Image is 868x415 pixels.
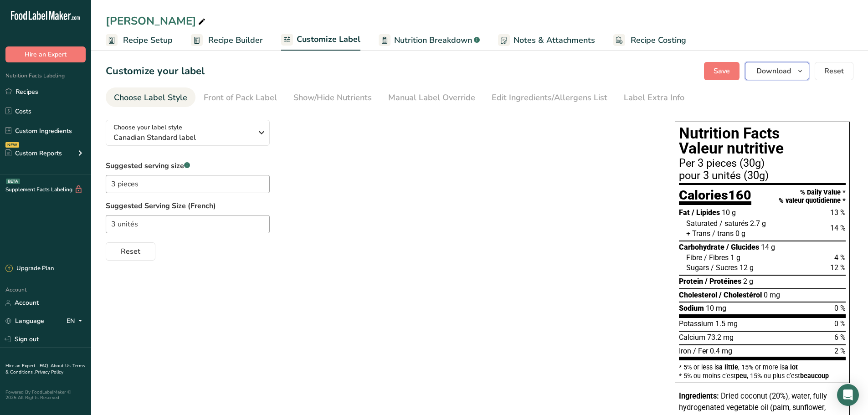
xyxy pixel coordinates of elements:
section: * 5% or less is , 15% or more is [679,360,846,379]
div: Calories [679,189,751,205]
button: Reset [815,62,853,80]
span: / trans [712,229,734,238]
span: 0 % [834,304,846,313]
button: Save [704,62,740,80]
span: Cholesterol [679,291,717,299]
div: Show/Hide Nutrients [293,92,372,104]
span: + Trans [686,229,710,238]
a: Recipe Costing [613,30,686,51]
a: Notes & Attachments [498,30,595,51]
div: EN [67,316,86,327]
span: 1 g [730,253,740,262]
span: Customize Label [297,33,360,46]
div: % Daily Value * % valeur quotidienne * [779,189,846,205]
a: About Us . [51,363,72,369]
span: / Lipides [692,208,720,217]
span: 2.7 g [750,219,766,228]
a: Hire an Expert . [5,363,38,369]
div: [PERSON_NAME] [106,13,207,29]
span: / Fer [693,347,708,355]
div: BETA [6,179,20,184]
span: 1.5 mg [715,319,738,328]
span: Fibre [686,253,702,262]
h1: Customize your label [106,64,205,79]
span: 4 % [834,253,846,262]
span: Protein [679,277,703,286]
span: Download [756,66,791,77]
button: Reset [106,242,155,261]
span: 12 g [740,263,754,272]
span: 2 % [834,347,846,355]
a: Nutrition Breakdown [379,30,480,51]
span: 14 % [830,224,846,232]
div: Open Intercom Messenger [837,384,859,406]
a: FAQ . [40,363,51,369]
a: Language [5,313,44,329]
span: / Fibres [704,253,729,262]
span: Canadian Standard label [113,132,252,143]
span: 14 g [761,243,775,251]
span: Ingredients: [679,392,719,400]
button: Choose your label style Canadian Standard label [106,120,270,146]
span: a little [719,364,738,371]
a: Recipe Builder [191,30,263,51]
label: Suggested Serving Size (French) [106,200,657,211]
span: Potassium [679,319,714,328]
span: Fat [679,208,690,217]
span: Carbohydrate [679,243,724,251]
div: pour 3 unités (30g) [679,170,846,181]
button: Hire an Expert [5,46,86,62]
span: / Glucides [726,243,759,251]
span: 73.2 mg [707,333,734,342]
div: Front of Pack Label [204,92,277,104]
span: 0 % [834,319,846,328]
span: 0.4 mg [710,347,732,355]
a: Terms & Conditions . [5,363,85,375]
span: 0 mg [764,291,780,299]
span: a lot [785,364,798,371]
label: Suggested serving size [106,160,270,171]
span: peu [736,372,747,379]
span: 13 % [830,208,846,217]
span: 10 mg [706,304,726,313]
button: Download [745,62,809,80]
span: / Sucres [711,263,738,272]
a: Privacy Policy [35,369,63,375]
span: 6 % [834,333,846,342]
div: Per 3 pieces (30g) [679,158,846,169]
div: * 5% ou moins c’est , 15% ou plus c’est [679,373,846,379]
h1: Nutrition Facts Valeur nutritive [679,126,846,156]
span: Nutrition Breakdown [394,34,472,46]
div: Upgrade Plan [5,264,54,273]
span: 0 g [735,229,745,238]
span: Reset [824,66,844,77]
span: Recipe Builder [208,34,263,46]
a: Customize Label [281,29,360,51]
span: Notes & Attachments [514,34,595,46]
span: beaucoup [800,372,829,379]
span: 10 g [722,208,736,217]
div: Manual Label Override [388,92,475,104]
div: Choose Label Style [114,92,187,104]
span: Save [714,66,730,77]
span: Sodium [679,304,704,313]
span: Recipe Costing [631,34,686,46]
span: Recipe Setup [123,34,173,46]
div: NEW [5,142,19,148]
div: Edit Ingredients/Allergens List [492,92,607,104]
div: Label Extra Info [624,92,684,104]
span: Calcium [679,333,705,342]
span: Reset [121,246,140,257]
div: Custom Reports [5,149,62,158]
span: Saturated [686,219,718,228]
span: / Protéines [705,277,741,286]
span: 12 % [830,263,846,272]
span: Choose your label style [113,123,182,132]
span: Sugars [686,263,709,272]
span: / saturés [719,219,748,228]
span: Iron [679,347,691,355]
div: Powered By FoodLabelMaker © 2025 All Rights Reserved [5,389,86,400]
span: 2 g [743,277,753,286]
span: 160 [728,187,751,203]
span: / Cholestérol [719,291,762,299]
